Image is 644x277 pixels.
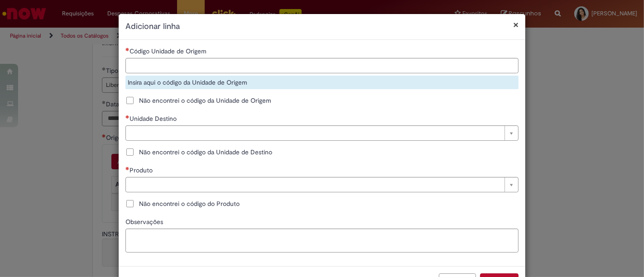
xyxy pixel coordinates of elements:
[125,229,519,253] textarea: Observações
[139,199,240,208] span: Não encontrei o código do Produto
[125,48,130,51] span: Necessários
[125,177,519,192] a: Limpar campo Produto
[125,58,519,73] input: Código Unidade de Origem
[513,20,519,29] button: Fechar modal
[125,167,130,170] span: Necessários
[130,47,208,55] span: Código Unidade de Origem
[130,166,154,174] span: Necessários - Produto
[139,96,271,105] span: Não encontrei o código da Unidade de Origem
[125,218,165,226] span: Observações
[125,115,130,119] span: Necessários
[125,125,519,141] a: Limpar campo Unidade Destino
[130,115,178,123] span: Necessários - Unidade Destino
[125,76,519,89] div: Insira aqui o código da Unidade de Origem
[139,148,272,157] span: Não encontrei o código da Unidade de Destino
[125,21,519,33] h2: Adicionar linha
